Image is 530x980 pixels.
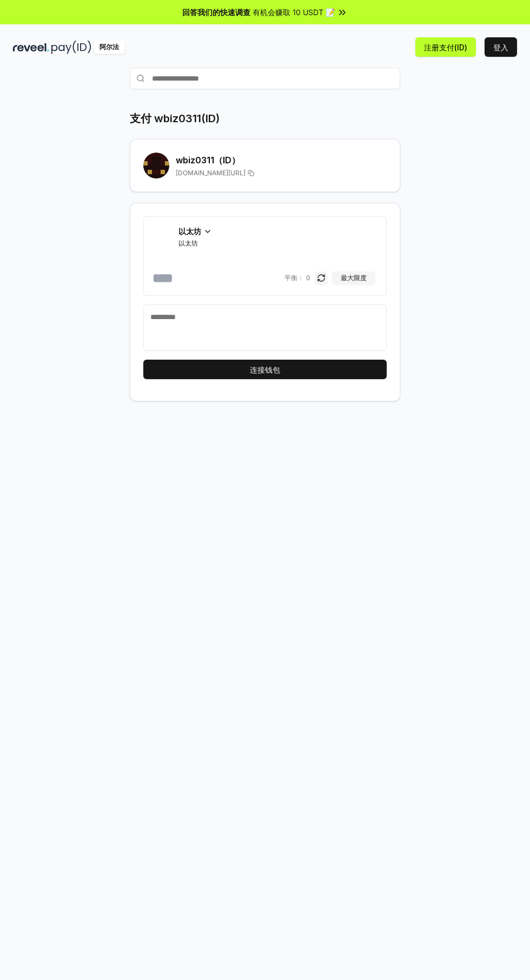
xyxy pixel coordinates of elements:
[143,360,387,379] button: 连接钱包
[13,41,49,54] img: 揭示黑暗
[341,274,367,282] font: 最大限度
[178,227,201,236] font: 以太坊
[100,43,119,51] font: 阿尔法
[306,274,310,282] font: 0
[332,272,375,284] button: 最大限度
[130,112,220,125] font: 支付 wbiz0311(ID)
[250,365,280,374] font: 连接钱包
[214,155,240,165] font: （ID）
[284,274,304,282] font: 平衡：
[485,37,517,57] button: 登入
[415,37,476,57] button: 注册支付(ID)
[51,41,91,54] img: 付款编号
[253,8,335,17] font: 有机会赚取 10 USDT 📝
[178,239,198,247] font: 以太坊
[493,43,508,52] font: 登入
[182,8,250,17] font: 回答我们的快速调查
[176,169,246,177] font: [DOMAIN_NAME][URL]
[176,155,214,165] font: wbiz0311
[424,43,467,52] font: 注册支付(ID)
